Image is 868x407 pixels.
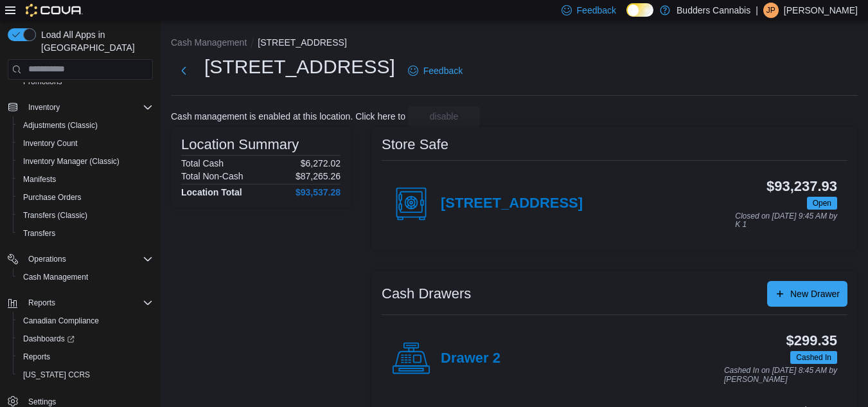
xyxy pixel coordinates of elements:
[18,118,153,133] span: Adjustments (Classic)
[23,316,99,326] span: Canadian Compliance
[3,98,158,116] button: Inventory
[756,3,758,18] p: |
[766,3,775,18] span: JP
[23,120,98,131] span: Adjustments (Classic)
[28,298,55,308] span: Reports
[13,152,158,170] button: Inventory Manager (Classic)
[3,294,158,312] button: Reports
[23,370,90,380] span: [US_STATE] CCRS
[13,116,158,134] button: Adjustments (Classic)
[18,208,93,223] a: Transfers (Classic)
[171,36,858,51] nav: An example of EuiBreadcrumbs
[18,331,80,347] a: Dashboards
[763,3,779,18] div: Jessica Patterson
[724,366,837,384] p: Cashed In on [DATE] 8:45 AM by [PERSON_NAME]
[677,3,750,18] p: Budders Cannabis
[382,286,471,302] h3: Cash Drawers
[790,287,840,300] span: New Drawer
[807,197,837,210] span: Open
[18,269,153,285] span: Cash Management
[18,172,153,187] span: Manifests
[577,4,616,17] span: Feedback
[13,312,158,330] button: Canadian Compliance
[18,367,95,383] a: [US_STATE] CCRS
[23,251,71,267] button: Operations
[766,179,837,194] h3: $93,237.93
[18,190,153,205] span: Purchase Orders
[18,136,153,151] span: Inventory Count
[441,195,583,212] h4: [STREET_ADDRESS]
[23,138,78,149] span: Inventory Count
[181,158,224,168] h6: Total Cash
[13,73,158,91] button: Promotions
[18,154,153,169] span: Inventory Manager (Classic)
[13,330,158,348] a: Dashboards
[13,188,158,206] button: Purchase Orders
[296,187,341,197] h4: $93,537.28
[790,351,837,364] span: Cashed In
[784,3,858,18] p: [PERSON_NAME]
[441,350,500,367] h4: Drawer 2
[13,366,158,384] button: [US_STATE] CCRS
[18,118,103,133] a: Adjustments (Classic)
[23,100,65,115] button: Inventory
[36,28,153,54] span: Load All Apps in [GEOGRAPHIC_DATA]
[23,210,87,221] span: Transfers (Classic)
[23,272,88,282] span: Cash Management
[13,206,158,224] button: Transfers (Classic)
[23,334,75,344] span: Dashboards
[403,58,468,84] a: Feedback
[626,3,653,17] input: Dark Mode
[258,37,346,48] button: [STREET_ADDRESS]
[181,171,244,181] h6: Total Non-Cash
[204,54,395,80] h1: [STREET_ADDRESS]
[23,174,56,185] span: Manifests
[171,58,197,84] button: Next
[18,313,104,329] a: Canadian Compliance
[23,295,60,311] button: Reports
[18,367,153,383] span: Washington CCRS
[18,154,125,169] a: Inventory Manager (Classic)
[18,74,153,89] span: Promotions
[23,295,153,311] span: Reports
[767,281,847,307] button: New Drawer
[813,197,831,209] span: Open
[735,212,837,230] p: Closed on [DATE] 9:45 AM by K 1
[786,333,837,348] h3: $299.35
[23,77,62,87] span: Promotions
[382,137,448,152] h3: Store Safe
[13,268,158,286] button: Cash Management
[18,349,55,365] a: Reports
[13,224,158,242] button: Transfers
[13,170,158,188] button: Manifests
[18,74,67,89] a: Promotions
[13,134,158,152] button: Inventory Count
[13,348,158,366] button: Reports
[18,226,60,241] a: Transfers
[18,190,87,205] a: Purchase Orders
[18,136,83,151] a: Inventory Count
[28,102,60,113] span: Inventory
[18,172,61,187] a: Manifests
[171,37,247,48] button: Cash Management
[23,156,120,167] span: Inventory Manager (Classic)
[423,64,463,77] span: Feedback
[296,171,341,181] p: $87,265.26
[181,137,299,152] h3: Location Summary
[23,228,55,239] span: Transfers
[23,100,153,115] span: Inventory
[23,352,50,362] span: Reports
[18,208,153,223] span: Transfers (Classic)
[18,349,153,365] span: Reports
[23,251,153,267] span: Operations
[430,110,458,123] span: disable
[3,250,158,268] button: Operations
[23,192,82,203] span: Purchase Orders
[171,111,405,122] p: Cash management is enabled at this location. Click here to
[181,187,242,197] h4: Location Total
[18,269,93,285] a: Cash Management
[18,331,153,347] span: Dashboards
[28,397,56,407] span: Settings
[26,4,83,17] img: Cova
